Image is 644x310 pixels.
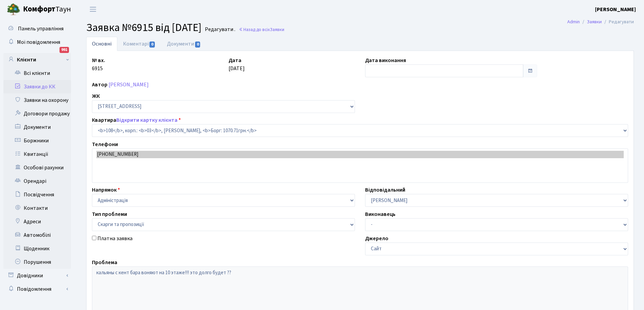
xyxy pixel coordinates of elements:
label: № вх. [92,56,105,64]
div: 991 [59,47,69,53]
label: Автор [92,81,108,89]
a: Панель управління [3,22,71,35]
li: Редагувати [602,18,634,26]
a: Щоденник [3,242,71,255]
a: Посвідчення [3,188,71,201]
select: ) [92,124,628,137]
a: [PERSON_NAME] [595,5,636,13]
option: [PHONE_NUMBER] [96,151,624,158]
a: Довідники [3,269,71,282]
nav: breadcrumb [557,15,644,29]
div: [DATE] [223,56,360,77]
a: Повідомлення [3,282,71,296]
label: Виконавець [365,210,396,218]
span: Заявка №6915 від [DATE] [86,20,201,35]
a: Відкрити картку клієнта [116,116,177,124]
a: Мої повідомлення991 [3,35,71,49]
a: Заявки до КК [3,80,71,93]
a: Автомобілі [3,228,71,242]
label: Дата виконання [365,56,406,64]
a: Всі клієнти [3,66,71,80]
label: Квартира [92,116,181,124]
span: 0 [149,41,155,48]
label: Відповідальний [365,186,405,194]
a: [PERSON_NAME] [109,81,149,88]
a: Особові рахунки [3,161,71,174]
label: Напрямок [92,186,120,194]
a: Порушення [3,255,71,269]
span: 0 [195,41,200,48]
a: Адреси [3,215,71,228]
a: Admin [567,18,580,25]
label: Проблема [92,258,117,266]
a: Документи [161,37,207,51]
label: Джерело [365,234,388,243]
a: Квитанції [3,147,71,161]
a: Контакти [3,201,71,215]
img: logo.png [7,3,20,16]
span: Панель управління [18,25,64,32]
label: Платна заявка [97,234,133,243]
span: Таун [23,4,71,15]
a: Заявки [587,18,602,25]
a: Коментарі [117,37,161,51]
a: Клієнти [3,53,71,66]
label: ЖК [92,92,100,100]
b: Комфорт [23,4,55,15]
label: Тип проблеми [92,210,127,218]
span: Заявки [270,26,284,33]
small: Редагувати . [204,26,235,33]
select: ) [92,218,355,231]
div: 6915 [87,56,223,77]
a: Назад до всіхЗаявки [239,26,284,33]
label: Дата [229,56,241,64]
label: Телефони [92,140,118,148]
a: Орендарі [3,174,71,188]
a: Боржники [3,134,71,147]
button: Переключити навігацію [85,4,101,15]
span: Мої повідомлення [17,38,60,46]
a: Основні [86,37,117,51]
a: Документи [3,120,71,134]
a: Заявки на охорону [3,93,71,107]
a: Договори продажу [3,107,71,120]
